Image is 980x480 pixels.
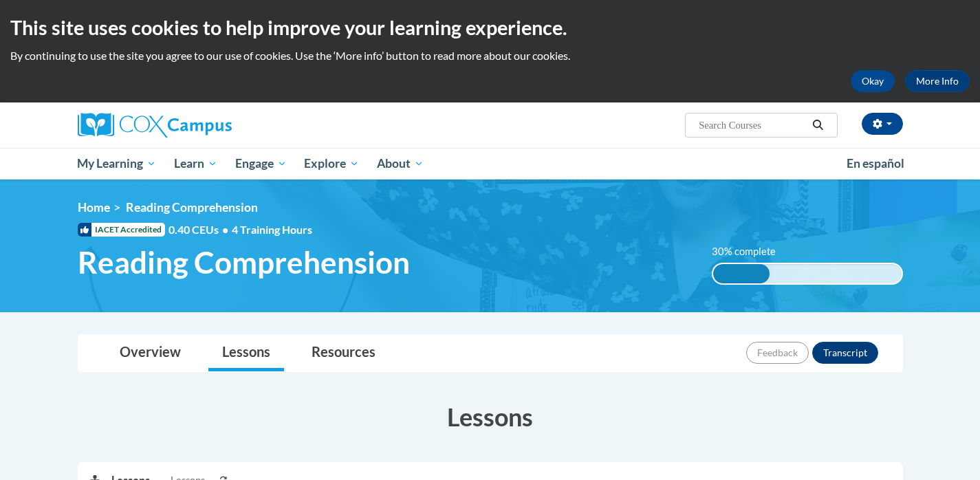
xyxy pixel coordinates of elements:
[235,155,287,172] span: Engage
[851,70,895,92] button: Okay
[226,148,296,179] a: Engage
[812,342,878,364] button: Transcript
[905,70,970,92] a: More Info
[295,148,368,179] a: Explore
[78,400,903,434] h3: Lessons
[78,244,410,281] span: Reading Comprehension
[78,113,339,138] a: Cox Campus
[298,335,389,371] a: Resources
[222,223,228,236] span: •
[847,156,904,171] span: En español
[168,222,232,237] span: 0.40 CEUs
[838,149,913,178] a: En español
[126,200,258,215] span: Reading Comprehension
[165,148,226,179] a: Learn
[174,155,217,172] span: Learn
[106,335,195,371] a: Overview
[712,244,791,259] label: 30% complete
[10,14,970,41] h2: This site uses cookies to help improve your learning experience.
[746,342,809,364] button: Feedback
[304,155,359,172] span: Explore
[862,113,903,135] button: Account Settings
[10,48,970,63] p: By continuing to use the site you agree to our use of cookies. Use the ‘More info’ button to read...
[208,335,284,371] a: Lessons
[78,200,110,215] a: Home
[377,155,424,172] span: About
[713,264,770,283] div: 30% complete
[69,148,166,179] a: My Learning
[368,148,433,179] a: About
[78,223,165,237] span: IACET Accredited
[78,113,232,138] img: Cox Campus
[77,155,156,172] span: My Learning
[697,117,807,133] input: Search Courses
[232,223,312,236] span: 4 Training Hours
[57,148,924,179] div: Main menu
[807,117,828,133] button: Search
